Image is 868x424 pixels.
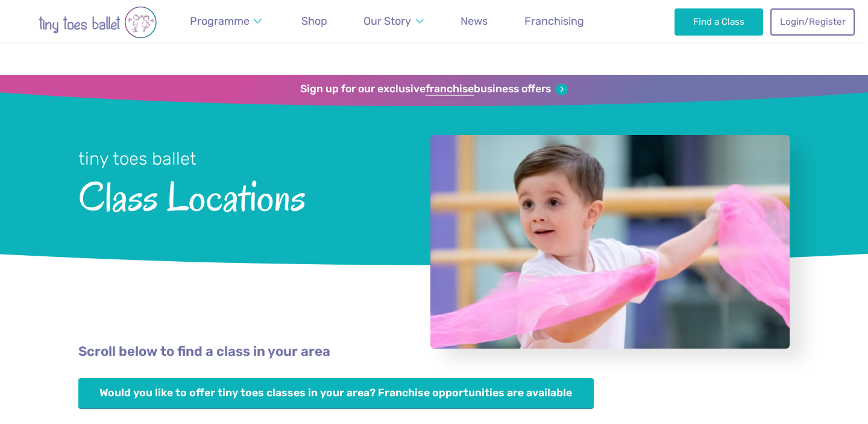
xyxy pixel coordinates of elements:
span: Class Locations [78,171,398,220]
a: Sign up for our exclusivefranchisebusiness offers [300,83,567,96]
span: Programme [190,14,250,27]
a: Franchising [519,8,590,35]
a: Our Story [358,8,429,35]
span: Shop [301,14,327,27]
p: Scroll below to find a class in your area [78,343,790,361]
a: Find a Class [675,8,763,35]
small: tiny toes ballet [78,148,197,169]
a: Would you like to offer tiny toes classes in your area? Franchise opportunities are available [78,378,594,409]
span: Franchising [524,14,584,27]
span: Our Story [363,14,411,27]
a: News [455,8,493,35]
img: tiny toes ballet [13,6,182,39]
strong: franchise [426,83,474,96]
span: News [461,14,488,27]
a: Programme [184,8,268,35]
a: Login/Register [770,8,855,35]
a: Shop [296,8,333,35]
